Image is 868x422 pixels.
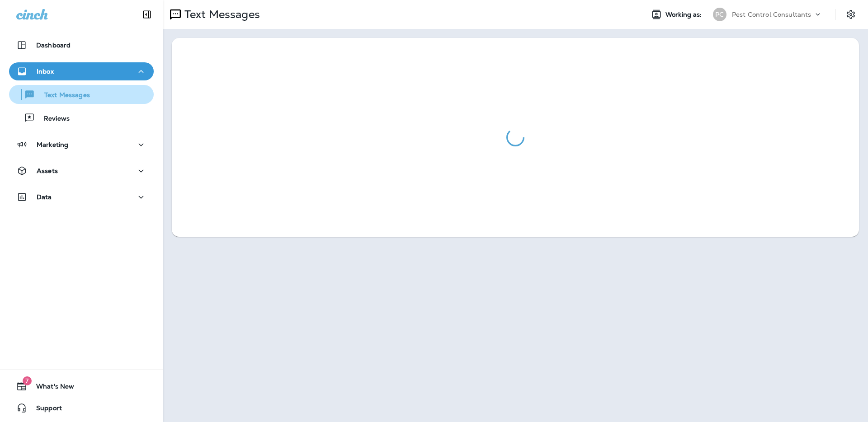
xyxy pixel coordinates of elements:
[35,91,90,100] p: Text Messages
[9,108,154,127] button: Reviews
[732,11,811,18] p: Pest Control Consultants
[843,6,859,23] button: Settings
[9,85,154,104] button: Text Messages
[35,115,70,123] p: Reviews
[9,136,154,154] button: Marketing
[713,8,726,21] div: PC
[9,162,154,180] button: Assets
[36,42,71,49] p: Dashboard
[9,399,154,417] button: Support
[665,11,704,19] span: Working as:
[37,167,58,174] p: Assets
[37,193,52,201] p: Data
[37,141,68,148] p: Marketing
[181,8,260,21] p: Text Messages
[9,62,154,80] button: Inbox
[27,383,74,394] span: What's New
[23,376,32,385] span: 7
[27,404,62,415] span: Support
[134,5,160,23] button: Collapse Sidebar
[9,36,154,54] button: Dashboard
[37,68,54,75] p: Inbox
[9,188,154,206] button: Data
[9,377,154,395] button: 7What's New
